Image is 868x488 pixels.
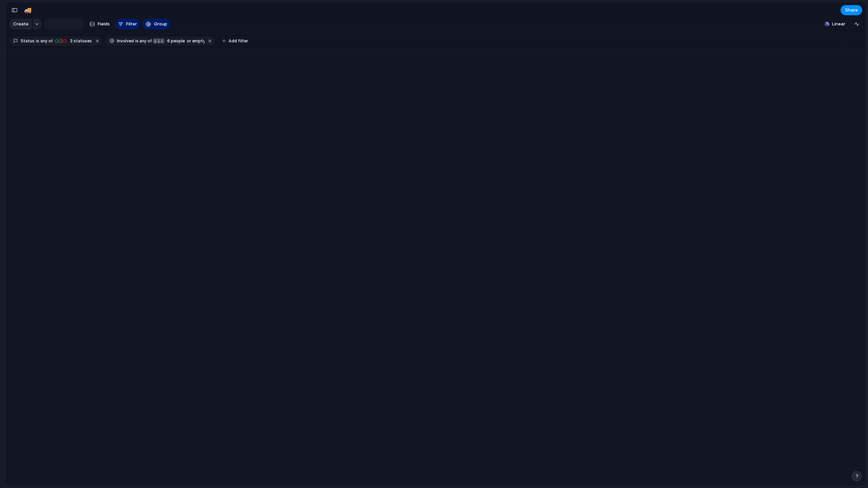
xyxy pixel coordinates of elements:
span: Involved [117,38,134,44]
button: Share [841,5,862,15]
button: Fields [87,19,113,29]
span: or empty [186,38,204,44]
button: 6 peopleor empty [152,37,206,45]
span: Status [21,38,35,44]
span: any of [39,38,53,44]
button: Filter [115,19,140,29]
span: 3 [68,38,74,43]
span: Linear [832,21,845,27]
span: Fields [98,21,110,27]
span: statuses [68,38,92,44]
span: 6 [165,38,171,43]
span: Share [845,7,858,14]
button: 🚚 [22,5,33,16]
span: Group [154,21,167,27]
span: is [36,38,39,44]
button: isany of [35,37,54,45]
button: Group [142,19,171,29]
span: Filter [126,21,137,27]
button: Linear [822,19,848,29]
div: 🚚 [24,5,32,15]
span: people [165,38,185,44]
span: Create [13,21,28,27]
span: any of [139,38,152,44]
button: Add filter [218,36,252,46]
button: 3 statuses [53,37,93,45]
span: is [135,38,139,44]
button: isany of [134,37,153,45]
button: Create [9,19,32,29]
span: Add filter [229,38,248,44]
